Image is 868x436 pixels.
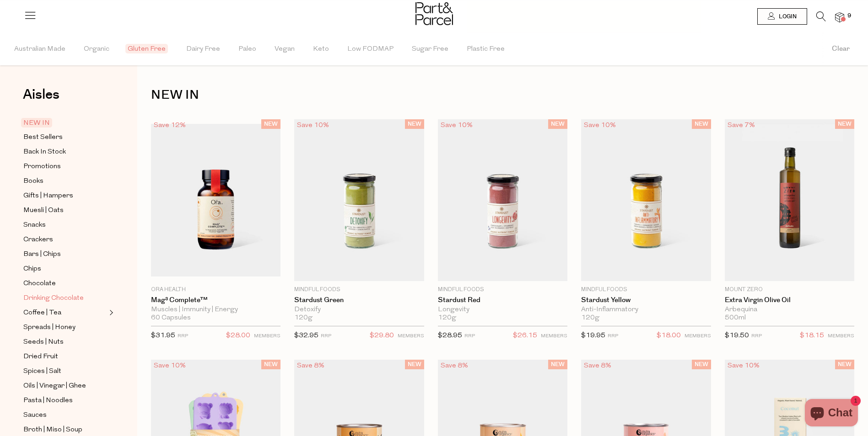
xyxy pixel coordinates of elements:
[23,292,107,304] a: Drinking Chocolate
[464,334,475,339] small: RRP
[23,351,107,362] a: Dried Fruit
[814,33,868,65] button: Clear filter by Filter
[467,33,505,65] span: Plastic Free
[23,205,107,216] a: Muesli | Oats
[23,322,75,333] span: Spreads | Honey
[23,146,107,158] a: Back In Stock
[23,307,107,319] a: Coffee | Tea
[23,132,107,143] a: Best Sellers
[581,360,614,372] div: Save 8%
[23,176,43,187] span: Books
[23,410,47,421] span: Sauces
[23,351,58,362] span: Dried Fruit
[321,334,331,339] small: RRP
[398,334,424,339] small: MEMBERS
[438,332,462,339] span: $28.95
[151,119,189,132] div: Save 12%
[835,119,854,129] span: NEW
[751,334,762,339] small: RRP
[23,219,107,231] a: Snacks
[23,234,53,245] span: Crackers
[23,220,46,231] span: Snacks
[23,337,64,348] span: Seeds | Nuts
[23,278,107,289] a: Chocolate
[23,395,73,406] span: Pasta | Noodles
[23,117,107,128] a: NEW IN
[438,360,471,372] div: Save 8%
[415,2,453,25] img: Part&Parcel
[294,306,424,314] div: Detoxify
[23,425,82,436] span: Broth | Miso | Soup
[23,336,107,348] a: Seeds | Nuts
[23,88,59,111] a: Aisles
[23,263,107,275] a: Chips
[294,332,318,339] span: $32.95
[581,332,605,339] span: $19.95
[370,330,394,342] span: $29.80
[275,33,295,65] span: Vegan
[581,119,711,281] img: Stardust Yellow
[692,360,711,369] span: NEW
[151,332,175,339] span: $31.95
[581,314,599,322] span: 120g
[548,119,567,129] span: NEW
[725,119,758,132] div: Save 7%
[23,191,73,202] span: Gifts | Hampers
[23,366,61,377] span: Spices | Salt
[405,119,424,129] span: NEW
[294,119,424,281] img: Stardust Green
[513,330,537,342] span: $26.15
[845,12,853,20] span: 9
[294,296,424,304] a: Stardust Green
[151,286,280,294] p: Ora Health
[725,119,854,281] img: Extra Virgin Olive Oil
[23,190,107,202] a: Gifts | Hampers
[151,360,189,372] div: Save 10%
[23,175,107,187] a: Books
[186,33,220,65] span: Dairy Free
[835,360,854,369] span: NEW
[294,286,424,294] p: Mindful Foods
[294,119,332,132] div: Save 10%
[294,314,313,322] span: 120g
[261,360,280,369] span: NEW
[21,118,52,128] span: NEW IN
[581,119,619,132] div: Save 10%
[438,119,567,281] img: Stardust Red
[178,334,188,339] small: RRP
[776,13,797,21] span: Login
[725,296,854,304] a: Extra Virgin Olive Oil
[14,33,65,65] span: Australian Made
[438,296,567,304] a: Stardust Red
[23,249,107,260] a: Bars | Chips
[23,264,41,275] span: Chips
[23,308,61,319] span: Coffee | Tea
[151,124,280,277] img: Mag³ Complete™
[23,85,59,105] span: Aisles
[151,296,280,304] a: Mag³ Complete™
[261,119,280,129] span: NEW
[800,330,824,342] span: $18.15
[23,161,107,172] a: Promotions
[254,334,280,339] small: MEMBERS
[23,380,107,392] a: Oils | Vinegar | Ghee
[581,286,711,294] p: Mindful Foods
[23,278,56,289] span: Chocolate
[802,399,861,429] inbox-online-store-chat: Shopify online store chat
[438,306,567,314] div: Longevity
[238,33,256,65] span: Paleo
[725,332,749,339] span: $19.50
[151,314,191,322] span: 60 Capsules
[23,381,86,392] span: Oils | Vinegar | Ghee
[581,306,711,314] div: Anti-Inflammatory
[548,360,567,369] span: NEW
[23,366,107,377] a: Spices | Salt
[835,12,844,22] a: 9
[23,161,61,172] span: Promotions
[608,334,618,339] small: RRP
[23,249,61,260] span: Bars | Chips
[405,360,424,369] span: NEW
[84,33,109,65] span: Organic
[151,85,854,106] h1: NEW IN
[541,334,567,339] small: MEMBERS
